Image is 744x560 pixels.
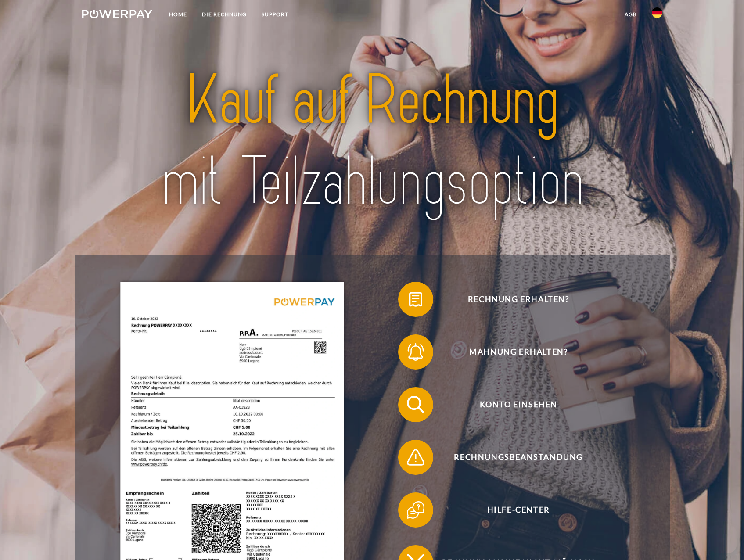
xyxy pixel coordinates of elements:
[405,499,427,521] img: qb_help.svg
[254,7,296,22] a: SUPPORT
[652,7,662,18] img: de
[405,288,427,310] img: qb_bill.svg
[398,387,626,422] button: Konto einsehen
[411,334,626,370] span: Mahnung erhalten?
[411,492,626,528] span: Hilfe-Center
[398,282,626,317] button: Rechnung erhalten?
[111,56,634,226] img: title-powerpay_de.svg
[162,7,194,22] a: Home
[82,10,153,18] img: logo-powerpay-white.svg
[405,394,427,416] img: qb_search.svg
[398,492,626,528] button: Hilfe-Center
[411,282,626,317] span: Rechnung erhalten?
[411,440,626,475] span: Rechnungsbeanstandung
[709,525,737,553] iframe: Schaltfläche zum Öffnen des Messaging-Fensters
[405,446,427,468] img: qb_warning.svg
[617,7,644,22] a: agb
[398,334,626,370] button: Mahnung erhalten?
[194,7,254,22] a: DIE RECHNUNG
[411,387,626,422] span: Konto einsehen
[405,341,427,363] img: qb_bell.svg
[398,440,626,475] button: Rechnungsbeanstandung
